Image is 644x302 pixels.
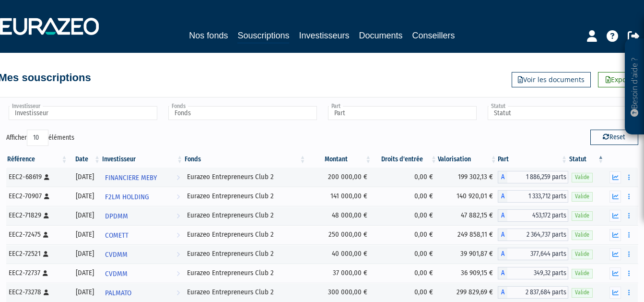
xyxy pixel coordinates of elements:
div: [DATE] [72,210,98,220]
td: 48 000,00 € [307,206,373,225]
div: Eurazeo Entrepreneurs Club 2 [187,249,303,259]
span: A [498,209,507,222]
div: Eurazeo Entrepreneurs Club 2 [187,172,303,182]
div: [DATE] [72,230,98,240]
a: F2LM HOLDING [101,187,184,206]
div: A - Eurazeo Entrepreneurs Club 2 [498,190,568,203]
span: CVDMM [105,265,128,283]
div: Eurazeo Entrepreneurs Club 2 [187,191,303,201]
td: 0,00 € [372,168,438,187]
i: Voir l'investisseur [176,265,180,283]
i: [Français] Personne physique [44,174,49,180]
td: 199 302,13 € [438,168,498,187]
td: 39 901,87 € [438,244,498,264]
th: Investisseur: activer pour trier la colonne par ordre croissant [101,151,184,168]
span: DPDMM [105,207,128,225]
span: Valide [572,288,593,297]
div: [DATE] [72,249,98,259]
th: Fonds: activer pour trier la colonne par ordre croissant [184,151,306,168]
th: Montant: activer pour trier la colonne par ordre croissant [307,151,373,168]
div: Eurazeo Entrepreneurs Club 2 [187,230,303,240]
i: Voir l'investisseur [176,169,180,187]
span: 349,32 parts [507,267,568,279]
div: EEC2-72475 [9,230,65,240]
span: 2 364,737 parts [507,229,568,241]
div: [DATE] [72,287,98,297]
span: Valide [572,173,593,182]
a: Conseillers [412,29,455,42]
span: 2 837,684 parts [507,286,568,299]
span: 1 886,259 parts [507,171,568,183]
th: Valorisation: activer pour trier la colonne par ordre croissant [438,151,498,168]
i: Voir l'investisseur [176,246,180,264]
td: 0,00 € [372,264,438,283]
div: [DATE] [72,191,98,201]
select: Afficheréléments [27,130,48,146]
i: [Français] Personne physique [44,213,49,218]
i: [Français] Personne physique [43,251,48,257]
i: [Français] Personne physique [44,290,49,295]
div: A - Eurazeo Entrepreneurs Club 2 [498,248,568,260]
i: [Français] Personne physique [43,270,48,276]
span: Valide [572,269,593,278]
a: CVDMM [101,264,184,283]
th: Date: activer pour trier la colonne par ordre croissant [69,151,101,168]
span: 453,172 parts [507,209,568,222]
td: 36 909,15 € [438,264,498,283]
i: Voir l'investisseur [176,207,180,225]
td: 299 829,69 € [438,283,498,302]
span: CVDMM [105,246,128,264]
a: PALMATO [101,283,184,302]
span: COMETT [105,227,129,244]
th: Droits d'entrée: activer pour trier la colonne par ordre croissant [372,151,438,168]
td: 0,00 € [372,206,438,225]
a: Souscriptions [237,29,289,44]
td: 40 000,00 € [307,244,373,264]
a: COMETT [101,225,184,244]
a: Documents [359,29,403,42]
div: EEC2-72521 [9,249,65,259]
div: Eurazeo Entrepreneurs Club 2 [187,210,303,220]
span: A [498,248,507,260]
div: EEC2-70907 [9,191,65,201]
span: FINANCIERE MEBY [105,169,157,187]
div: EEC2-71829 [9,210,65,220]
th: Part: activer pour trier la colonne par ordre croissant [498,151,568,168]
span: A [498,229,507,241]
div: Eurazeo Entrepreneurs Club 2 [187,287,303,297]
td: 200 000,00 € [307,168,373,187]
a: Nos fonds [189,29,228,42]
a: FINANCIERE MEBY [101,168,184,187]
div: A - Eurazeo Entrepreneurs Club 2 [498,267,568,279]
td: 0,00 € [372,187,438,206]
i: [Français] Personne physique [43,232,48,238]
th: Référence : activer pour trier la colonne par ordre croissant [6,151,69,168]
div: EEC2-72737 [9,268,65,278]
a: DPDMM [101,206,184,225]
th: Statut : activer pour trier la colonne par ordre d&eacute;croissant [568,151,605,168]
td: 140 920,01 € [438,187,498,206]
div: A - Eurazeo Entrepreneurs Club 2 [498,209,568,222]
td: 0,00 € [372,225,438,244]
td: 37 000,00 € [307,264,373,283]
span: A [498,267,507,279]
div: A - Eurazeo Entrepreneurs Club 2 [498,286,568,299]
span: 377,644 parts [507,248,568,260]
td: 250 000,00 € [307,225,373,244]
div: [DATE] [72,172,98,182]
td: 0,00 € [372,283,438,302]
i: Voir l'investisseur [176,284,180,302]
span: Valide [572,230,593,240]
i: [Français] Personne physique [44,193,49,199]
div: EEC2-73278 [9,287,65,297]
div: A - Eurazeo Entrepreneurs Club 2 [498,229,568,241]
span: F2LM HOLDING [105,188,149,206]
span: Valide [572,250,593,259]
td: 0,00 € [372,244,438,264]
p: Besoin d'aide ? [629,44,640,130]
td: 141 000,00 € [307,187,373,206]
button: Reset [590,130,638,145]
span: PALMATO [105,284,131,302]
a: Investisseurs [299,29,349,42]
i: Voir l'investisseur [176,188,180,206]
